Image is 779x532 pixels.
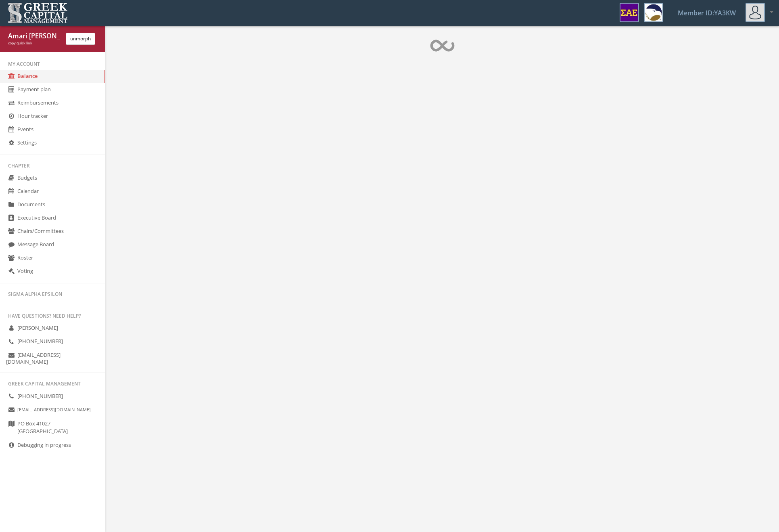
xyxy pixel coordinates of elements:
[8,41,60,46] div: copy quick link
[66,33,95,45] button: unmorph
[8,31,60,41] div: Amari [PERSON_NAME]
[668,0,746,25] a: Member ID: YA3KW
[17,406,91,413] small: [EMAIL_ADDRESS][DOMAIN_NAME]
[17,324,58,331] span: [PERSON_NAME]
[17,420,68,436] span: PO Box 41027 [GEOGRAPHIC_DATA]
